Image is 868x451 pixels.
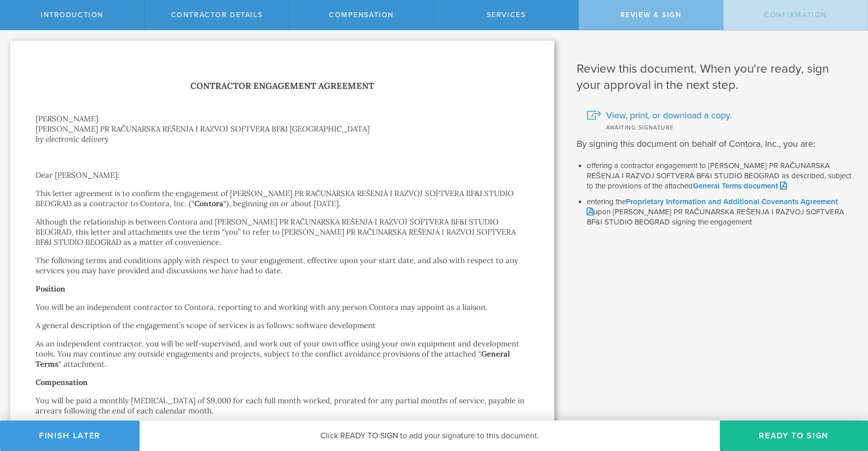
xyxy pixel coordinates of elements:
[587,197,838,217] a: Proprietary Information and Additional Covenants Agreement
[587,122,853,132] div: Awaiting signature
[194,199,223,208] strong: Contora
[487,11,526,19] span: Services
[36,188,529,209] p: This letter agreement is to confirm the engagement of [PERSON_NAME] PR RAČUNARSKA REŠENJA I RAZVO...
[36,134,109,144] i: by electronic delivery
[36,339,529,369] p: As an independent contractor, you will be self-supervised, and work out of your own office using ...
[36,396,529,416] p: You will be paid a monthly [MEDICAL_DATA] of $9,000 for each full month worked, prorated for any ...
[36,170,529,180] p: Dear [PERSON_NAME]:
[36,217,529,247] p: Although the relationship is between Contora and [PERSON_NAME] PR RAČUNARSKA REŠENJA I RAZVOJ SOF...
[36,302,529,312] p: You will be an independent contractor to Contora, reporting to and working with any person Contor...
[36,79,529,93] h1: Contractor Engagement Agreement
[36,320,529,331] p: A general description of the engagement’s scope of services is as follows: software development
[140,421,720,451] div: Click READY TO SIGN to add your signature to this document.
[577,61,853,93] h1: Review this document. When you're ready, sign your approval in the next step.
[36,255,529,276] p: The following terms and conditions apply with respect to your engagement, effective upon your sta...
[587,161,853,191] li: offering a contractor engagement to [PERSON_NAME] PR RAČUNARSKA REŠENJA I RAZVOJ SOFTVERA BF&I ST...
[36,284,65,294] strong: Position
[36,124,529,134] div: [PERSON_NAME] PR RAČUNARSKA REŠENJA I RAZVOJ SOFTVERA BF&I [GEOGRAPHIC_DATA]
[41,11,104,19] span: Introduction
[36,349,510,369] strong: General Terms
[606,109,732,122] span: View, print, or download a copy.
[329,11,394,19] span: Compensation
[720,421,868,451] button: Ready to Sign
[620,11,682,19] span: Review & sign
[577,137,853,151] p: By signing this document on behalf of Contora, Inc., you are:
[764,11,827,19] span: Confirmation
[171,11,263,19] span: Contractor details
[36,114,529,124] div: [PERSON_NAME]
[587,197,853,228] li: entering the upon [PERSON_NAME] PR RAČUNARSKA REŠENJA I RAZVOJ SOFTVERA BF&I STUDIO BEOGRAD signi...
[693,181,787,190] a: General Terms document
[36,377,88,387] strong: Compensation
